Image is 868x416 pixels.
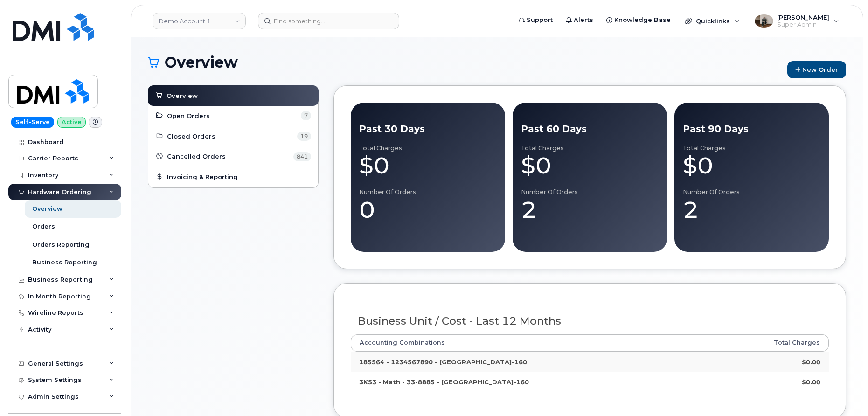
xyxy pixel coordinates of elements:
[293,152,311,161] span: 841
[683,145,820,152] div: Total Charges
[359,358,527,366] strong: 185564 - 1234567890 - [GEOGRAPHIC_DATA]-160
[802,358,820,366] strong: $0.00
[167,173,238,181] span: Invoicing & Reporting
[167,91,198,100] span: Overview
[683,122,820,136] div: Past 90 Days
[358,315,822,327] h3: Business Unit / Cost - Last 12 Months
[787,61,846,78] a: New Order
[708,334,829,351] th: Total Charges
[359,188,497,196] div: Number of Orders
[521,122,659,136] div: Past 60 Days
[155,90,312,101] a: Overview
[297,132,311,141] span: 19
[155,172,311,183] a: Invoicing & Reporting
[155,151,311,162] a: Cancelled Orders 841
[301,111,311,120] span: 7
[521,152,659,180] div: $0
[359,122,497,136] div: Past 30 Days
[521,145,659,152] div: Total Charges
[167,152,226,161] span: Cancelled Orders
[359,378,529,386] strong: 3K53 - Math - 33-8885 - [GEOGRAPHIC_DATA]-160
[683,188,820,196] div: Number of Orders
[167,132,215,141] span: Closed Orders
[148,54,783,70] h1: Overview
[351,334,708,351] th: Accounting Combinations
[359,196,497,224] div: 0
[155,110,311,121] a: Open Orders 7
[359,152,497,180] div: $0
[359,145,497,152] div: Total Charges
[167,111,210,120] span: Open Orders
[521,188,659,196] div: Number of Orders
[521,196,659,224] div: 2
[155,131,311,142] a: Closed Orders 19
[683,196,820,224] div: 2
[802,378,820,386] strong: $0.00
[683,152,820,180] div: $0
